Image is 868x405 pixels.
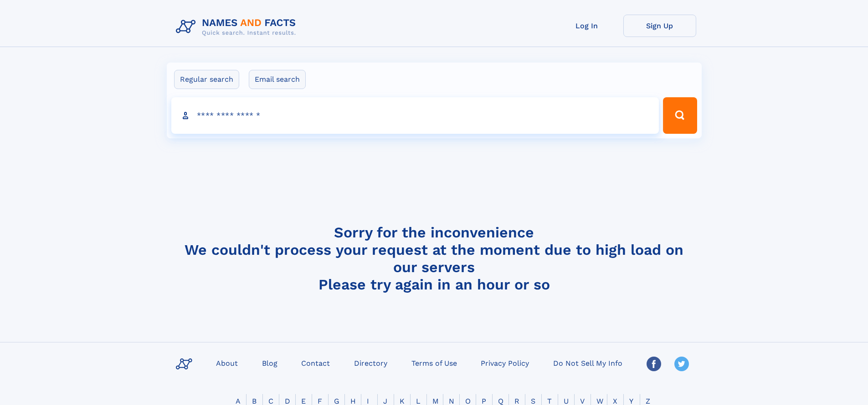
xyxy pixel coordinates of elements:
a: Terms of Use [408,356,461,369]
h4: Sorry for the inconvenience We couldn't process your request at the moment due to high load on ou... [172,224,696,293]
a: Contact [298,356,334,369]
a: Do Not Sell My Info [550,356,626,369]
img: Facebook [647,357,661,371]
button: Search Button [663,97,697,134]
label: Email search [249,70,306,89]
img: Twitter [674,357,689,371]
a: Blog [258,356,281,369]
a: About [212,356,241,369]
a: Sign Up [623,15,696,37]
input: search input [171,97,659,134]
a: Log In [550,15,623,37]
a: Privacy Policy [477,356,533,369]
img: Logo Names and Facts [172,15,303,39]
label: Regular search [174,70,239,89]
a: Directory [350,356,391,369]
